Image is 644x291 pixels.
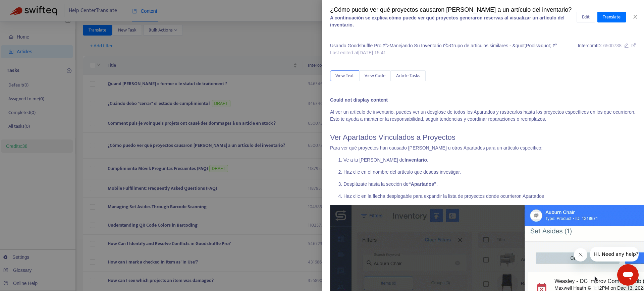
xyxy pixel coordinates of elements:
[633,14,638,19] span: close
[330,144,636,152] p: Para ver qué proyectos han causado [PERSON_NAME] u otros Apartados para un artículo específico:
[577,12,595,22] button: Edit
[631,14,640,20] button: Close
[343,157,636,164] p: Ve a tu [PERSON_NAME] de .
[330,49,557,56] div: Last edited at [DATE] 15:41
[409,181,436,187] b: “Apartados”
[330,14,577,28] div: A continuación se explica cómo puede ver qué proyectos generaron reservas al visualizar un artícu...
[578,42,636,56] div: Intercom ID:
[343,193,636,200] p: Haz clic en la flecha desplegable para expandir la lista de proyectos donde ocurrieron Apartados
[359,70,391,81] button: View Code
[391,70,426,81] button: Article Tasks
[617,264,639,286] iframe: Button to launch messaging window
[343,169,636,176] p: Haz clic en el nombre del artículo que deseas investigar.
[365,72,385,79] span: View Code
[603,13,621,21] span: Translate
[330,43,389,48] span: Usando Goodshuffle Pro >
[590,247,639,261] iframe: Message from company
[603,43,622,48] span: 6500738
[343,181,636,188] p: Desplázate hasta la sección de .
[330,5,577,14] div: ¿Cómo puedo ver qué proyectos causaron [PERSON_NAME] a un artículo del inventario?
[330,70,359,81] button: View Text
[405,157,427,163] b: Inventario
[330,109,636,123] p: Al ver un artículo de inventario, puedes ver un desglose de todos los Apartados y rastrearlos has...
[582,13,590,21] span: Edit
[330,133,636,142] h1: Ver Apartados Vinculados a Proyectos
[574,248,587,261] iframe: Close message
[389,43,450,48] span: Manejando Su Inventario >
[396,72,420,79] span: Article Tasks
[450,43,557,48] span: Grupo de artículos similares - &quot;Pools&quot;
[335,72,354,79] span: View Text
[330,97,388,103] b: Could not display content
[597,12,626,22] button: Translate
